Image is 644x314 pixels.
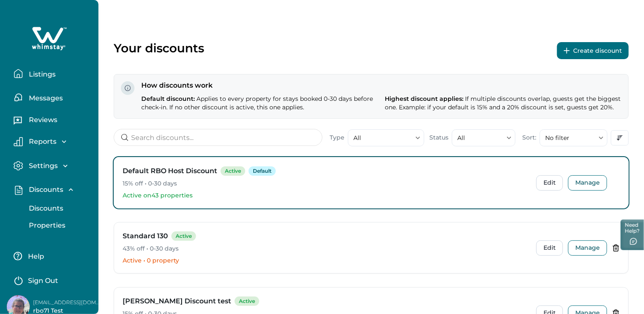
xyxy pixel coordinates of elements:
button: Create discount [557,42,629,59]
p: Highest discount applies: [385,81,622,111]
p: Active • 0 property [123,257,529,265]
button: Help [14,248,89,265]
button: Edit [536,240,563,256]
p: Discounts [26,204,63,213]
p: Your discounts [114,41,204,55]
p: 15% off • 0-30 days [123,180,529,188]
span: Default [249,166,276,176]
button: Messages [14,89,92,106]
button: Listings [14,65,92,82]
button: Manage [568,240,607,256]
p: How discounts work [141,81,378,90]
p: 43% off • 0-30 days [123,245,529,253]
p: Settings [26,162,58,170]
button: Sign Out [14,271,89,288]
h3: Standard 130 [123,231,168,241]
p: Reports [26,137,56,146]
p: Discounts [26,186,63,194]
p: Messages [26,94,63,103]
button: Properties [20,217,98,234]
p: Default discount: [141,95,378,111]
p: [EMAIL_ADDRESS][DOMAIN_NAME] [33,298,101,307]
span: Active [171,231,196,241]
p: Sign Out [28,277,58,285]
span: Active [221,166,245,176]
button: Discounts [20,200,98,217]
h3: [PERSON_NAME] Discount test [123,296,231,306]
p: Help [25,252,44,261]
h3: Default RBO Host Discount [123,166,217,176]
p: Type [330,134,344,142]
p: Status [429,134,448,142]
p: Properties [26,221,65,230]
button: Reviews [14,113,92,130]
p: Sort: [522,134,536,142]
span: Active [235,297,259,306]
button: Discounts [14,185,92,195]
p: Listings [26,70,56,79]
button: Edit [536,175,563,191]
button: Settings [14,161,92,171]
input: Search discounts... [114,129,322,146]
button: Reports [14,137,92,146]
span: If multiple discounts overlap, guests get the biggest one. Example: if your default is 15% and a ... [385,95,621,111]
p: Active on 43 properties [123,191,529,200]
button: Manage [568,175,607,191]
span: Applies to every property for stays booked 0-30 days before check-in. If no other discount is act... [141,95,373,111]
p: Reviews [26,116,57,124]
div: Discounts [14,200,92,234]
